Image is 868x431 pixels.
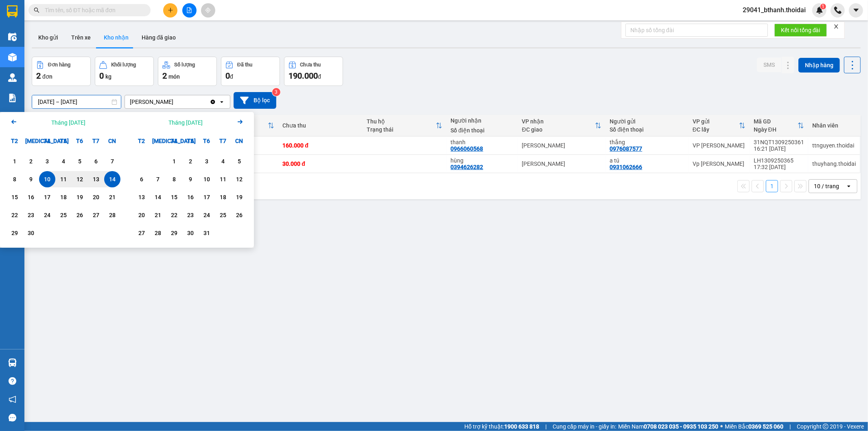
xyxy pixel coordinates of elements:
[150,189,166,205] div: Choose Thứ Ba, tháng 10 14 2025. It's available.
[133,189,150,205] div: Choose Thứ Hai, tháng 10 13 2025. It's available.
[133,171,150,187] div: Choose Thứ Hai, tháng 10 6 2025. It's available.
[90,156,102,166] div: 6
[644,423,718,430] strong: 0708 023 035 - 0935 103 250
[58,210,69,220] div: 25
[849,3,863,18] button: caret-down
[152,192,164,202] div: 14
[450,117,514,124] div: Người nhận
[820,4,826,9] sup: 1
[450,145,483,152] div: 0966060568
[158,57,217,86] button: Số lượng2món
[90,210,102,220] div: 27
[88,189,104,205] div: Choose Thứ Bảy, tháng 09 20 2025. It's available.
[798,58,840,73] button: Nhập hàng
[367,126,436,133] div: Trạng thái
[58,156,69,166] div: 4
[736,5,812,15] span: 29041_bthanh.thoidai
[39,189,55,205] div: Choose Thứ Tư, tháng 09 17 2025. It's available.
[221,57,280,86] button: Đã thu0đ
[99,71,104,81] span: 0
[215,207,231,223] div: Choose Thứ Bảy, tháng 10 25 2025. It's available.
[812,142,856,149] div: ttnguyen.thoidai
[58,192,69,202] div: 18
[152,174,164,184] div: 7
[130,98,173,106] div: [PERSON_NAME]
[9,117,19,127] svg: Arrow Left
[234,210,245,220] div: 26
[42,73,52,80] span: đơn
[74,156,85,166] div: 5
[610,157,684,164] div: a tú
[754,164,804,170] div: 17:32 [DATE]
[166,225,182,241] div: Choose Thứ Tư, tháng 10 29 2025. It's available.
[234,92,276,109] button: Bộ lọc
[199,153,215,169] div: Choose Thứ Sáu, tháng 10 3 2025. It's available.
[136,174,147,184] div: 6
[42,210,53,220] div: 24
[282,122,359,129] div: Chưa thu
[8,53,17,62] img: warehouse-icon
[88,171,104,187] div: Choose Thứ Bảy, tháng 09 13 2025. It's available.
[72,133,88,149] div: T6
[9,396,16,403] span: notification
[846,183,852,189] svg: open
[201,174,212,184] div: 10
[166,189,182,205] div: Choose Thứ Tư, tháng 10 15 2025. It's available.
[168,192,180,202] div: 15
[104,133,120,149] div: CN
[199,189,215,205] div: Choose Thứ Sáu, tháng 10 17 2025. It's available.
[754,157,804,164] div: LH1309250365
[25,174,37,184] div: 9
[610,164,642,170] div: 0931062666
[72,207,88,223] div: Choose Thứ Sáu, tháng 09 26 2025. It's available.
[9,156,20,166] div: 1
[136,228,147,238] div: 27
[8,358,17,367] img: warehouse-icon
[168,73,180,80] span: món
[231,207,247,223] div: Choose Chủ Nhật, tháng 10 26 2025. It's available.
[186,7,192,13] span: file-add
[210,99,216,105] svg: Clear value
[693,118,739,125] div: VP gửi
[104,171,120,187] div: Selected end date. Chủ Nhật, tháng 09 14 2025. It's available.
[136,210,147,220] div: 20
[150,225,166,241] div: Choose Thứ Ba, tháng 10 28 2025. It's available.
[450,127,514,134] div: Số điện thoại
[217,156,229,166] div: 4
[217,192,229,202] div: 18
[39,133,55,149] div: T4
[34,7,39,13] span: search
[464,422,539,431] span: Hỗ trợ kỹ thuật:
[754,139,804,145] div: 31NQT1309250361
[104,153,120,169] div: Choose Chủ Nhật, tháng 09 7 2025. It's available.
[450,157,514,164] div: hùng
[215,171,231,187] div: Choose Thứ Bảy, tháng 10 11 2025. It's available.
[107,174,118,184] div: 14
[812,122,856,129] div: Nhân viên
[23,153,39,169] div: Choose Thứ Ba, tháng 09 2 2025. It's available.
[8,73,17,82] img: warehouse-icon
[231,153,247,169] div: Choose Chủ Nhật, tháng 10 5 2025. It's available.
[150,207,166,223] div: Choose Thứ Ba, tháng 10 21 2025. It's available.
[163,3,177,18] button: plus
[518,115,606,136] th: Toggle SortBy
[231,171,247,187] div: Choose Chủ Nhật, tháng 10 12 2025. It's available.
[136,192,147,202] div: 13
[7,5,17,18] img: logo-vxr
[55,171,72,187] div: Choose Thứ Năm, tháng 09 11 2025. It's available.
[168,228,180,238] div: 29
[9,377,16,385] span: question-circle
[23,189,39,205] div: Choose Thứ Ba, tháng 09 16 2025. It's available.
[812,161,856,167] div: thuyhang.thoidai
[201,156,212,166] div: 3
[182,3,197,18] button: file-add
[185,156,196,166] div: 2
[55,207,72,223] div: Choose Thứ Năm, tháng 09 25 2025. It's available.
[199,207,215,223] div: Choose Thứ Sáu, tháng 10 24 2025. It's available.
[7,225,23,241] div: Choose Thứ Hai, tháng 09 29 2025. It's available.
[39,153,55,169] div: Choose Thứ Tư, tháng 09 3 2025. It's available.
[182,153,199,169] div: Choose Thứ Năm, tháng 10 2 2025. It's available.
[166,153,182,169] div: Choose Thứ Tư, tháng 10 1 2025. It's available.
[300,62,321,68] div: Chưa thu
[51,119,85,127] div: Tháng [DATE]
